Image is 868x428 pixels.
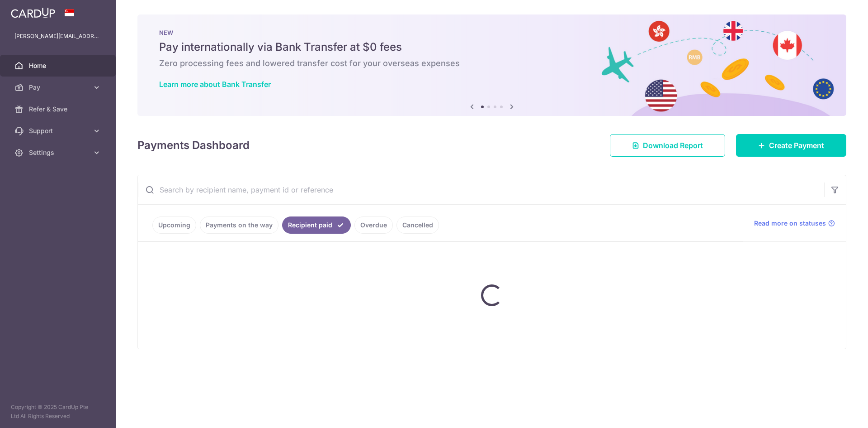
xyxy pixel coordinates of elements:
[29,148,89,157] span: Settings
[138,175,824,204] input: Search by recipient name, payment id or reference
[159,80,271,89] a: Learn more about Bank Transfer
[754,219,826,228] span: Read more on statuses
[29,61,89,70] span: Home
[137,137,250,154] h4: Payments Dashboard
[754,219,835,228] a: Read more on statuses
[159,58,825,69] h6: Zero processing fees and lowered transfer cost for your overseas expenses
[29,83,89,92] span: Pay
[29,126,89,135] span: Support
[736,134,846,157] a: Create Payment
[29,105,89,114] span: Refer & Save
[11,7,55,18] img: CardUp
[14,32,101,41] p: [PERSON_NAME][EMAIL_ADDRESS][PERSON_NAME][DOMAIN_NAME]
[610,134,725,157] a: Download Report
[159,40,825,54] h5: Pay internationally via Bank Transfer at $0 fees
[769,140,824,151] span: Create Payment
[282,216,351,234] a: Recipient paid
[159,29,825,36] p: NEW
[643,140,703,151] span: Download Report
[137,14,846,116] img: Bank transfer banner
